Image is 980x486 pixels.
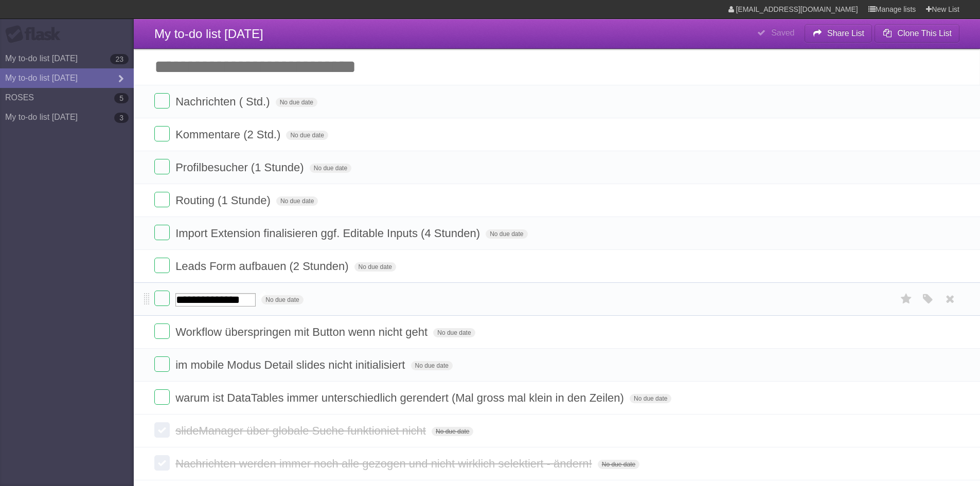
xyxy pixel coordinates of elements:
span: No due date [276,196,318,206]
div: Flask [5,25,67,44]
label: Done [154,93,170,109]
span: No due date [261,295,303,304]
span: No due date [432,427,473,436]
b: 5 [114,93,129,103]
label: Done [154,126,170,141]
span: Profilbesucher (1 Stunde) [175,161,306,174]
b: 3 [114,113,129,123]
span: Nachrichten ( Std.) [175,95,272,108]
label: Done [154,159,170,174]
span: Leads Form aufbauen (2 Stunden) [175,260,351,273]
label: Done [154,455,170,471]
span: Nachrichten werden immer noch alle gezogen und nicht wirklich selektiert - ändern! [175,457,595,470]
b: Saved [771,28,794,37]
span: No due date [486,229,527,239]
label: Done [154,258,170,273]
span: My to-do list [DATE] [154,27,263,41]
label: Done [154,291,170,306]
label: Done [154,323,170,339]
span: No due date [433,328,475,337]
span: No due date [310,164,351,173]
span: Workflow überspringen mit Button wenn nicht geht [175,326,430,338]
span: warum ist DataTables immer unterschiedlich gerendert (Mal gross mal klein in den Zeilen) [175,391,627,404]
span: Routing (1 Stunde) [175,194,273,207]
span: Import Extension finalisieren ggf. Editable Inputs (4 Stunden) [175,227,483,240]
span: No due date [286,131,328,140]
label: Done [154,356,170,372]
span: No due date [630,394,671,403]
span: No due date [276,98,317,107]
b: Clone This List [897,29,952,38]
label: Done [154,225,170,240]
span: No due date [354,262,396,272]
span: No due date [598,460,639,469]
b: Share List [827,29,864,38]
span: im mobile Modus Detail slides nicht initialisiert [175,358,407,371]
label: Done [154,192,170,207]
span: Kommentare (2 Std.) [175,128,283,141]
label: Done [154,422,170,438]
button: Share List [805,24,872,43]
label: Done [154,389,170,405]
label: Star task [897,291,916,308]
button: Clone This List [875,24,959,43]
span: No due date [411,361,453,370]
b: 23 [110,54,129,64]
span: slideManager über globale Suche funktioniet nicht [175,424,429,437]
